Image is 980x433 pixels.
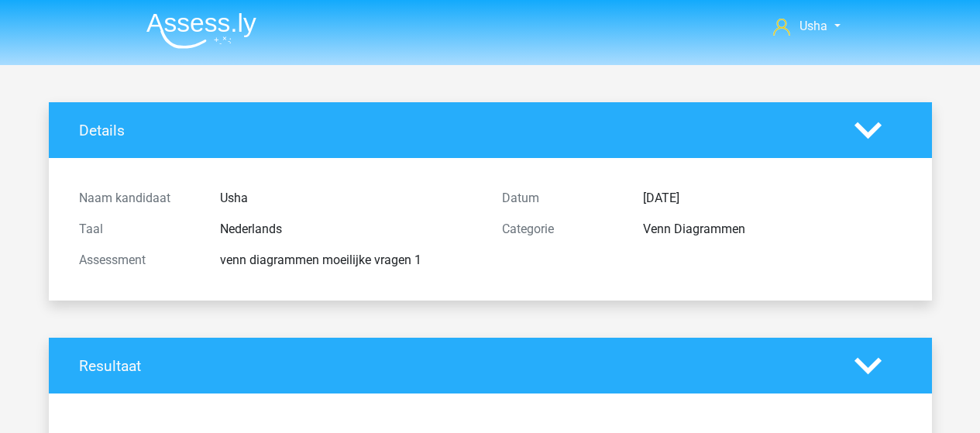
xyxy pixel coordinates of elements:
div: Venn Diagrammen [631,220,913,239]
div: Taal [67,220,208,239]
div: Categorie [490,220,631,239]
div: Usha [208,189,490,208]
h4: Resultaat [79,357,831,375]
h4: Details [79,122,831,139]
div: [DATE] [631,189,913,208]
a: Usha [767,17,846,36]
div: Nederlands [208,220,490,239]
div: venn diagrammen moeilijke vragen 1 [208,251,490,270]
img: Assessly [146,12,256,49]
div: Datum [490,189,631,208]
span: Usha [799,19,827,33]
div: Assessment [67,251,208,270]
div: Naam kandidaat [67,189,208,208]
